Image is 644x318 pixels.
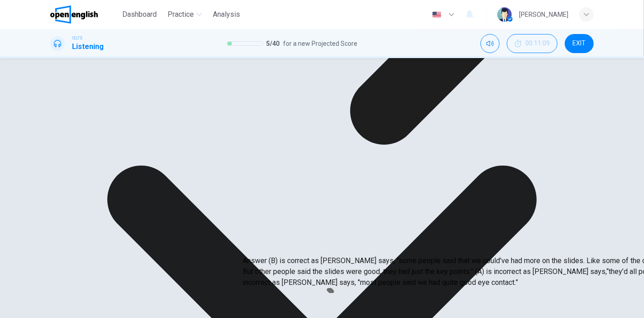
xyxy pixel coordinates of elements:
[213,9,240,20] span: Analysis
[519,9,568,20] div: [PERSON_NAME]
[431,11,442,18] img: en
[481,34,500,53] div: Mute
[573,40,586,47] span: EXIT
[168,9,194,20] span: Practice
[497,7,512,22] img: Profile picture
[72,35,82,41] span: IELTS
[122,9,157,20] span: Dashboard
[525,40,550,47] span: 00:11:09
[50,5,98,24] img: OpenEnglish logo
[284,38,358,49] span: for a new Projected Score
[72,41,104,52] h1: Listening
[507,34,557,53] div: Hide
[267,38,280,49] span: 5 / 40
